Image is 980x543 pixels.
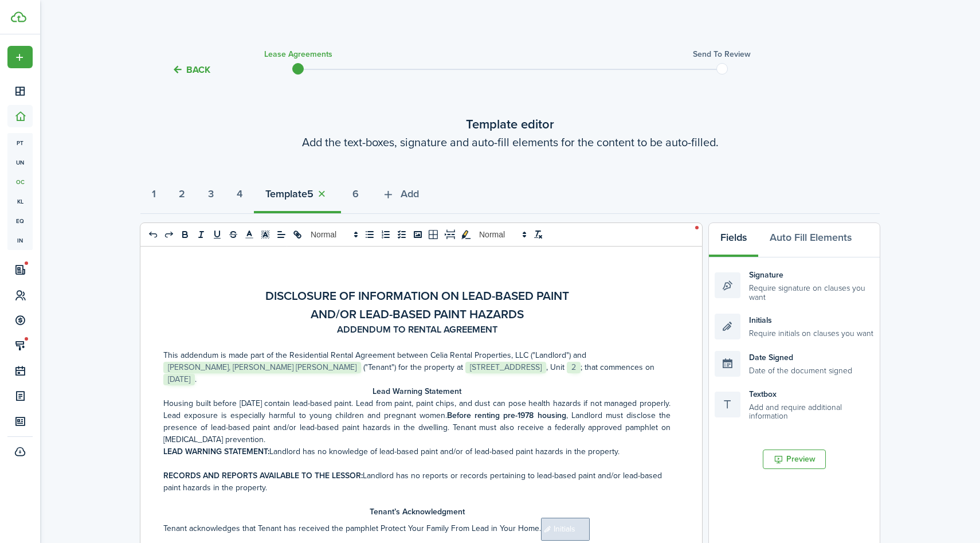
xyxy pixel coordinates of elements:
button: link [289,228,305,241]
span: 2 [567,362,581,373]
button: list: bullet [362,228,378,241]
span: [DATE] [163,374,195,385]
strong: 6 [352,186,359,202]
p: Housing built before [DATE] contain lead-based paint. Lead from paint, paint chips, and dust can ... [163,397,671,446]
p: Landlord has no reports or records pertaining to lead-based paint and/or lead-based paint hazards... [163,470,671,494]
strong: Lead Warning Statement [373,385,461,397]
button: redo: redo [161,228,177,241]
strong: 4 [237,186,242,202]
button: Preview [763,450,826,469]
h3: Lease Agreements [264,48,332,60]
wizard-step-header-description: Add the text-boxes, signature and auto-fill elements for the content to be auto-filled. [140,134,880,151]
a: in [7,231,33,250]
button: Open menu [7,46,33,68]
button: bold [177,228,193,241]
button: underline [209,228,225,241]
button: toggleMarkYellow: markYellow [458,228,474,241]
button: image [410,228,426,241]
img: TenantCloud [11,11,26,22]
a: oc [7,172,33,192]
button: list: ordered [378,228,394,241]
a: un [7,153,33,172]
span: Add [401,186,419,202]
strong: RECORDS AND REPORTS AVAILABLE TO THE LESSOR: [163,470,363,482]
button: italic [193,228,209,241]
strong: 2 [179,186,185,202]
strong: ADDENDUM TO RENTAL AGREEMENT [337,322,497,337]
p: Landlord has no knowledge of lead-based paint and/or of lead-based paint hazards in the property. [163,446,671,458]
button: Back [172,64,210,76]
a: eq [7,211,33,231]
strong: Template [265,186,307,202]
a: kl [7,192,33,211]
p: Tenant acknowledges that Tenant has received the pamphlet Protect Your Family From Lead in Your H... [163,518,671,541]
strong: 3 [208,186,214,202]
strong: LEAD WARNING STATEMENT: [163,446,269,458]
button: Auto Fill Elements [758,223,863,257]
button: Close tab [313,187,330,201]
button: Add [370,179,430,214]
span: [STREET_ADDRESS] [465,362,546,373]
a: pt [7,133,33,153]
h3: Send to review [693,48,751,60]
span: [PERSON_NAME], [PERSON_NAME] [PERSON_NAME] [163,362,361,373]
wizard-step-header-title: Template editor [140,115,880,134]
button: pageBreak [442,228,458,241]
p: This addendum is made part of the Residential Rental Agreement between Celia Rental Properties, L... [163,349,671,385]
strong: Before renting pre-1978 housing [447,409,566,421]
button: strike [225,228,241,241]
strong: AND/OR LEAD-BASED PAINT HAZARDS [311,305,524,323]
strong: Tenant’s Acknowledgment [370,506,465,518]
strong: 1 [152,186,156,202]
button: clean [530,228,546,241]
button: Fields [709,223,758,257]
button: list: check [394,228,410,241]
button: undo: undo [145,228,161,241]
button: table-better [426,228,442,241]
strong: 5 [307,186,313,202]
strong: DISCLOSURE OF INFORMATION ON LEAD-BASED PAINT [265,287,569,304]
